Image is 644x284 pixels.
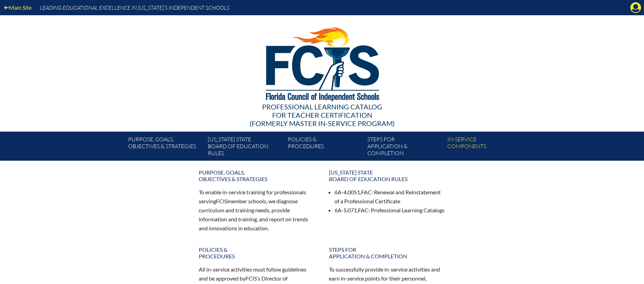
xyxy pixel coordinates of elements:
[123,103,521,127] div: Professional Learning Catalog (formerly Master In-service Program)
[361,189,372,195] span: FAC
[334,188,445,206] li: 6A-4.0051, : Renewal and Reinstatement of a Professional Certificate
[195,166,319,185] a: Purpose, goals,objectives & strategies
[334,206,445,215] li: 6A-5.071, : Professional Learning Catalogs
[358,207,368,213] span: FAC
[630,2,641,13] svg: Manage account
[365,134,444,161] a: Steps forapplication & completion
[325,166,449,185] a: [US_STATE] StateBoard of Education rules
[125,134,205,161] a: Purpose, goals,objectives & strategies
[445,134,524,161] a: In-servicecomponents
[216,198,227,204] span: FCIS
[245,275,257,282] span: FCIS
[285,134,365,161] a: Policies &Procedures
[1,3,34,12] a: Main Site
[195,243,319,262] a: Policies &Procedures
[205,134,285,161] a: [US_STATE] StateBoard of Education rules
[272,111,372,119] span: for Teacher Certification
[199,188,315,232] p: To enable in-service training for professionals serving member schools, we diagnose curriculum an...
[325,243,449,262] a: Steps forapplication & completion
[251,15,394,110] img: FCISlogo221.eps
